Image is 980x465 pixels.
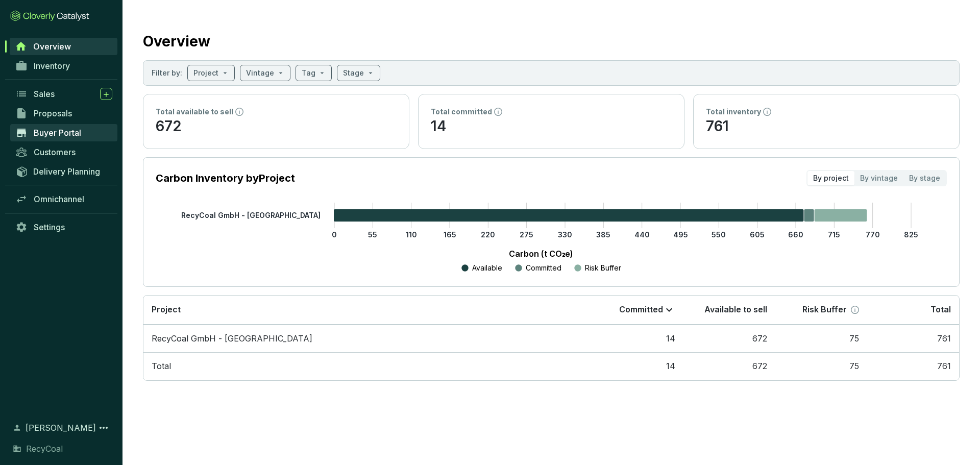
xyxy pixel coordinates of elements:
[34,89,55,99] span: Sales
[683,296,775,325] th: Available to sell
[26,443,63,455] span: RecyCoal
[143,296,592,325] th: Project
[619,304,663,315] p: Committed
[34,61,70,71] span: Inventory
[585,263,621,273] p: Risk Buffer
[683,325,775,353] td: 672
[34,194,84,204] span: Omnichannel
[867,325,959,353] td: 761
[171,248,911,260] p: Carbon (t CO₂e)
[34,147,76,157] span: Customers
[806,170,947,186] div: segmented control
[156,117,397,136] p: 672
[10,163,117,180] a: Delivery Planning
[33,41,71,52] span: Overview
[807,171,854,185] div: By project
[867,352,959,380] td: 761
[10,105,117,122] a: Proposals
[683,352,775,380] td: 672
[444,230,456,239] tspan: 165
[10,218,117,236] a: Settings
[750,230,765,239] tspan: 605
[10,85,117,103] a: Sales
[472,263,502,273] p: Available
[10,38,117,55] a: Overview
[156,171,295,185] p: Carbon Inventory by Project
[406,230,417,239] tspan: 110
[33,166,100,177] span: Delivery Planning
[431,117,672,136] p: 14
[481,230,495,239] tspan: 220
[26,422,96,434] span: [PERSON_NAME]
[592,325,683,353] td: 14
[706,117,947,136] p: 761
[10,143,117,161] a: Customers
[634,230,650,239] tspan: 440
[34,128,81,138] span: Buyer Portal
[788,230,803,239] tspan: 660
[903,171,946,185] div: By stage
[775,325,867,353] td: 75
[673,230,688,239] tspan: 495
[775,352,867,380] td: 75
[712,230,726,239] tspan: 550
[34,108,72,118] span: Proposals
[143,352,592,380] td: Total
[867,296,959,325] th: Total
[152,68,182,78] p: Filter by:
[143,31,210,52] h2: Overview
[332,230,337,239] tspan: 0
[854,171,903,185] div: By vintage
[802,304,847,315] p: Risk Buffer
[10,124,117,141] a: Buyer Portal
[866,230,880,239] tspan: 770
[526,263,561,273] p: Committed
[558,230,572,239] tspan: 330
[143,325,592,353] td: RecyCoal GmbH - Rwanda
[34,222,65,232] span: Settings
[592,352,683,380] td: 14
[431,107,492,117] p: Total committed
[10,190,117,208] a: Omnichannel
[596,230,610,239] tspan: 385
[10,57,117,75] a: Inventory
[156,107,233,117] p: Total available to sell
[181,211,321,219] tspan: RecyCoal GmbH - [GEOGRAPHIC_DATA]
[520,230,533,239] tspan: 275
[828,230,840,239] tspan: 715
[368,230,377,239] tspan: 55
[904,230,918,239] tspan: 825
[706,107,761,117] p: Total inventory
